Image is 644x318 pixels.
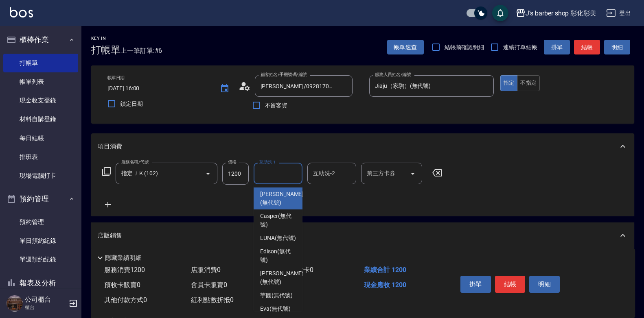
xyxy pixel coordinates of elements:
div: 店販銷售 [91,222,634,248]
button: 帳單速查 [387,40,424,55]
span: 鎖定日期 [120,100,143,108]
span: Casper (無代號) [260,212,296,229]
label: 顧客姓名/手機號碼/編號 [261,72,307,78]
div: 項目消費 [91,133,634,159]
span: 不留客資 [265,101,288,110]
label: 價格 [228,159,237,165]
button: Choose date, selected date is 2025-10-11 [215,79,234,98]
button: 明細 [529,276,560,293]
h2: Key In [91,36,120,41]
button: 掛單 [544,40,570,55]
span: 預收卡販賣 0 [104,281,140,289]
span: Eva (無代號) [260,305,291,313]
span: 服務消費 1200 [104,266,145,274]
label: 互助洗-1 [259,159,276,165]
span: Edison (無代號) [260,247,296,264]
span: 業績合計 1200 [364,266,406,274]
button: 掛單 [460,276,491,293]
span: 結帳前確認明細 [445,43,484,52]
a: 每日結帳 [3,129,78,148]
a: 打帳單 [3,54,78,72]
button: 櫃檯作業 [3,29,78,50]
span: 其他付款方式 0 [104,296,147,304]
button: 明細 [604,40,630,55]
button: J’s barber shop 彰化彰美 [513,5,600,22]
span: 紅利點數折抵 0 [191,296,234,304]
button: 結帳 [495,276,526,293]
h3: 打帳單 [91,44,120,56]
button: Open [202,167,215,180]
label: 服務人員姓名/編號 [375,72,411,78]
p: 店販銷售 [98,231,122,240]
a: 單日預約紀錄 [3,231,78,250]
img: Logo [10,7,33,17]
a: 材料自購登錄 [3,110,78,129]
button: Open [406,167,419,180]
div: J’s barber shop 彰化彰美 [526,8,596,18]
a: 排班表 [3,148,78,166]
span: 連續打單結帳 [503,43,537,52]
button: 預約管理 [3,188,78,209]
span: [PERSON_NAME] (無代號) [260,269,303,286]
a: 現場電腦打卡 [3,166,78,185]
img: Person [7,295,23,311]
span: 會員卡販賣 0 [191,281,227,289]
a: 帳單列表 [3,72,78,91]
h5: 公司櫃台 [25,296,66,304]
p: 櫃台 [25,304,66,311]
label: 帳單日期 [107,75,125,81]
span: 上一筆訂單:#6 [120,46,162,56]
button: 登出 [603,6,634,21]
button: 指定 [500,75,518,91]
span: [PERSON_NAME] (無代號) [260,190,303,207]
p: 項目消費 [98,142,122,151]
p: 隱藏業績明細 [105,254,142,262]
button: save [492,5,508,21]
label: 服務名稱/代號 [121,159,149,165]
button: 報表及分析 [3,272,78,294]
button: 結帳 [574,40,600,55]
span: 現金應收 1200 [364,281,406,289]
button: 不指定 [517,75,540,91]
input: YYYY/MM/DD hh:mm [107,82,212,95]
a: 單週預約紀錄 [3,250,78,269]
span: 芋圓 (無代號) [260,291,293,300]
span: LUNA (無代號) [260,234,296,242]
a: 現金收支登錄 [3,91,78,110]
span: 店販消費 0 [191,266,221,274]
a: 預約管理 [3,213,78,231]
